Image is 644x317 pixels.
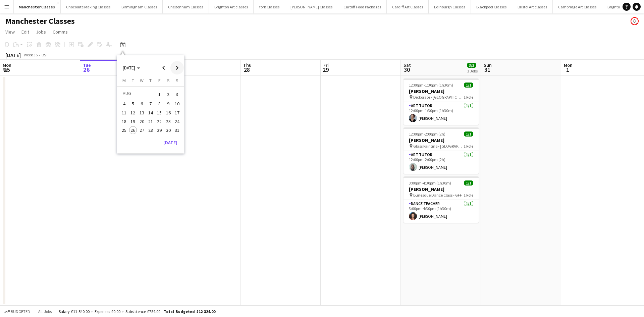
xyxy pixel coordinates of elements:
[147,126,155,134] span: 28
[147,117,155,125] span: 21
[138,126,146,134] span: 27
[254,0,285,13] button: York Classes
[120,108,128,117] button: 11-08-2025
[120,126,128,135] button: 25-08-2025
[464,95,473,100] span: 1 Role
[173,90,181,99] span: 3
[128,99,137,108] button: 05-08-2025
[322,66,329,73] span: 29
[138,117,146,125] span: 20
[173,89,181,99] button: 03-08-2025
[138,99,146,108] button: 06-08-2025
[155,90,163,99] span: 1
[140,77,144,84] span: W
[512,0,553,13] button: Bristol Art classes
[176,77,178,84] span: S
[22,52,39,57] span: Week 35
[404,200,479,223] app-card-role: Dance Teacher1/13:00pm-4:30pm (1h30m)[PERSON_NAME]
[155,126,163,134] span: 29
[164,89,172,99] button: 02-08-2025
[37,309,53,314] span: All jobs
[61,0,116,13] button: Chocolate Making Classes
[120,99,128,108] button: 04-08-2025
[413,95,464,100] span: Dickorate - [GEOGRAPHIC_DATA]
[128,117,137,126] button: 19-08-2025
[429,0,471,13] button: Edinburgh Classes
[413,144,464,149] span: Glass Painting - [GEOGRAPHIC_DATA]
[123,65,135,71] span: [DATE]
[3,62,11,68] span: Mon
[467,68,478,73] div: 3 Jobs
[164,109,172,117] span: 16
[164,117,172,126] button: 23-08-2025
[163,0,209,13] button: Cheltenham Classes
[147,109,155,117] span: 14
[128,126,137,135] button: 26-08-2025
[209,0,254,13] button: Brighton Art classes
[387,0,429,13] button: Cardiff Art Classes
[564,62,573,68] span: Mon
[138,126,146,135] button: 27-08-2025
[164,117,172,125] span: 23
[167,77,170,84] span: S
[164,90,172,99] span: 2
[13,0,61,13] button: Manchester Classes
[59,309,215,314] div: Salary £11 540.00 + Expenses £0.00 + Subsistence £784.00 =
[42,52,48,57] div: BST
[158,77,161,84] span: F
[157,61,170,74] button: Previous month
[120,100,128,108] span: 4
[5,16,75,26] h1: Manchester Classes
[164,309,215,314] span: Total Budgeted £12 324.00
[285,0,338,13] button: [PERSON_NAME] Classes
[404,62,411,68] span: Sat
[33,28,49,36] a: Jobs
[404,78,479,125] div: 12:00pm-1:30pm (1h30m)1/1[PERSON_NAME] Dickorate - [GEOGRAPHIC_DATA]1 RoleArt Tutor1/112:00pm-1:3...
[116,0,163,13] button: Birmingham Classes
[464,83,473,88] span: 1/1
[173,109,181,117] span: 17
[170,61,184,74] button: Next month
[120,109,128,117] span: 11
[21,29,29,35] span: Edit
[471,0,512,13] button: Blackpool Classes
[173,108,181,117] button: 17-08-2025
[155,109,163,117] span: 15
[155,126,164,135] button: 29-08-2025
[36,29,46,35] span: Jobs
[173,117,181,125] span: 24
[404,88,479,94] h3: [PERSON_NAME]
[128,108,137,117] button: 12-08-2025
[82,66,91,73] span: 26
[164,126,172,135] button: 30-08-2025
[242,66,252,73] span: 28
[404,176,479,223] div: 3:00pm-4:30pm (1h30m)1/1[PERSON_NAME] Burlesque Dance Class - GFF1 RoleDance Teacher1/13:00pm-4:3...
[409,83,453,88] span: 12:00pm-1:30pm (1h30m)
[122,77,126,84] span: M
[164,108,172,117] button: 16-08-2025
[161,137,180,148] button: [DATE]
[155,99,164,108] button: 08-08-2025
[464,180,473,186] span: 1/1
[155,100,163,108] span: 8
[402,66,411,73] span: 30
[120,62,143,74] button: Choose month and year
[19,28,32,36] a: Edit
[11,309,30,314] span: Budgeted
[129,126,137,134] span: 26
[5,52,21,58] div: [DATE]
[173,100,181,108] span: 10
[146,108,155,117] button: 14-08-2025
[129,117,137,125] span: 19
[243,62,252,68] span: Thu
[120,126,128,134] span: 25
[409,180,451,186] span: 3:00pm-4:30pm (1h30m)
[164,99,172,108] button: 09-08-2025
[3,28,17,36] a: View
[467,63,476,68] span: 3/3
[338,0,387,13] button: Cardiff Food Packages
[483,66,492,73] span: 31
[155,108,164,117] button: 15-08-2025
[484,62,492,68] span: Sun
[146,126,155,135] button: 28-08-2025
